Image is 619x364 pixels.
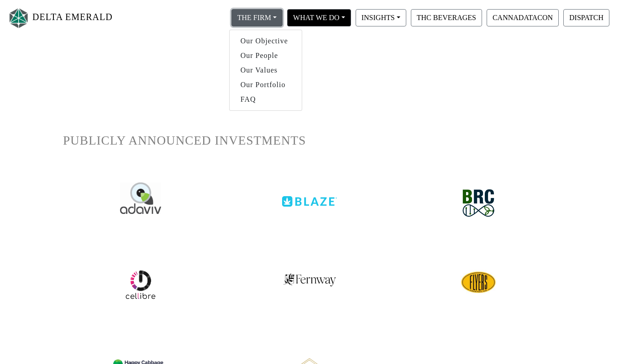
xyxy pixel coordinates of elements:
button: INSIGHTS [356,9,406,26]
img: Logo [7,6,30,30]
a: DISPATCH [561,13,612,21]
img: fernway [283,264,336,287]
img: blaze [282,182,337,207]
button: DISPATCH [563,9,609,26]
h1: PUBLICLY ANNOUNCED INVESTMENTS [63,133,556,148]
a: CANNADATACON [484,13,561,21]
a: FAQ [230,92,302,107]
button: WHAT WE DO [287,9,351,26]
button: THE FIRM [231,9,283,26]
button: THC BEVERAGES [411,9,482,26]
img: cellibre [125,269,157,301]
a: DELTA EMERALD [7,4,113,32]
a: Our People [230,48,302,63]
a: THC BEVERAGES [409,13,484,21]
img: cellibre [460,264,497,301]
div: THE FIRM [229,30,302,111]
button: CANNADATACON [487,9,559,26]
img: brc [456,182,501,224]
a: Our Objective [230,34,302,48]
a: Our Portfolio [230,78,302,92]
img: adaviv [120,182,161,214]
a: Our Values [230,63,302,78]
